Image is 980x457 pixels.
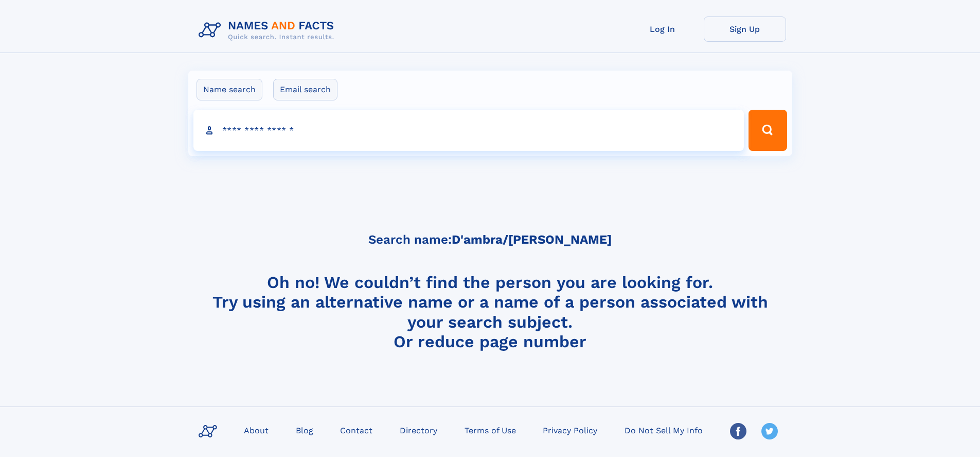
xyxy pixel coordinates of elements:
a: Terms of Use [460,422,520,437]
a: Directory [396,422,441,437]
img: Logo Names and Facts [194,16,343,44]
input: search input [193,110,744,151]
label: Email search [273,79,337,100]
img: Facebook [730,423,746,439]
a: About [240,422,273,437]
label: Name search [197,79,262,100]
img: Twitter [761,423,778,439]
a: Sign Up [704,16,786,42]
b: D'ambra/[PERSON_NAME] [452,232,612,247]
a: Blog [292,422,317,437]
button: Search Button [749,110,787,151]
h5: Search name: [368,233,612,247]
a: Log In [621,16,704,42]
a: Contact [336,422,377,437]
h4: Oh no! We couldn’t find the person you are looking for. Try using an alternative name or a name o... [194,273,786,351]
a: Do Not Sell My Info [620,422,707,437]
a: Privacy Policy [539,422,601,437]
